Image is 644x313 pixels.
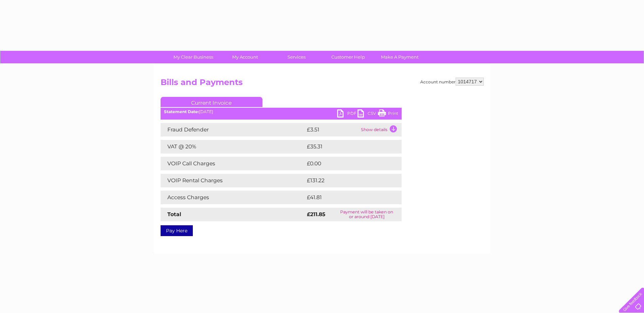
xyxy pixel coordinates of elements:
td: £131.22 [305,174,388,187]
div: Account number [420,78,484,86]
a: Customer Help [320,51,376,63]
h2: Bills and Payments [161,78,484,90]
a: Current Invoice [161,97,262,107]
a: Services [269,51,325,63]
a: CSV [357,109,378,119]
a: Pay Here [161,225,193,236]
a: My Clear Business [165,51,221,63]
strong: £211.85 [307,211,325,217]
a: Print [378,109,398,119]
td: Payment will be taken on or around [DATE] [332,208,402,221]
div: [DATE] [161,109,402,114]
td: VAT @ 20% [161,140,305,153]
td: Access Charges [161,191,305,204]
b: Statement Date: [164,109,199,114]
td: Fraud Defender [161,123,305,137]
td: VOIP Rental Charges [161,174,305,187]
td: £35.31 [305,140,387,153]
td: VOIP Call Charges [161,157,305,170]
td: Show details [359,123,402,137]
td: £0.00 [305,157,386,170]
a: PDF [337,109,357,119]
a: Make A Payment [372,51,428,63]
td: £3.51 [305,123,359,137]
strong: Total [167,211,181,217]
a: My Account [217,51,273,63]
td: £41.81 [305,191,387,204]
